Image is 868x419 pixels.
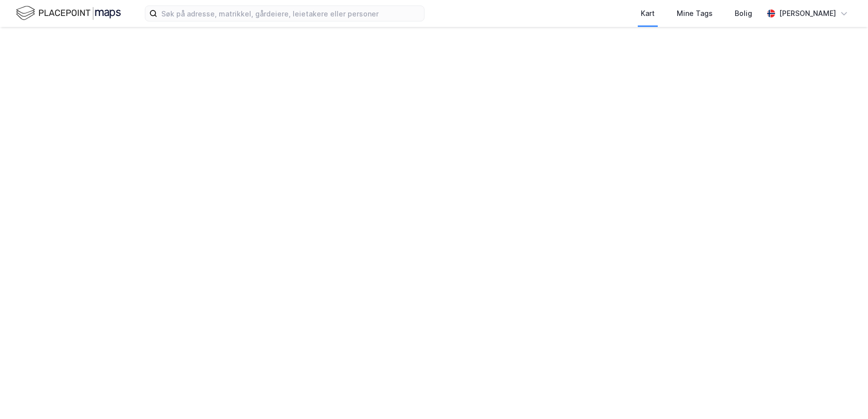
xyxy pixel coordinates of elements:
div: [PERSON_NAME] [779,7,836,19]
input: Søk på adresse, matrikkel, gårdeiere, leietakere eller personer [157,6,424,21]
img: logo.f888ab2527a4732fd821a326f86c7f29.svg [16,4,121,22]
div: Mine Tags [677,7,713,19]
div: Kart [641,7,655,19]
div: Bolig [735,7,752,19]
